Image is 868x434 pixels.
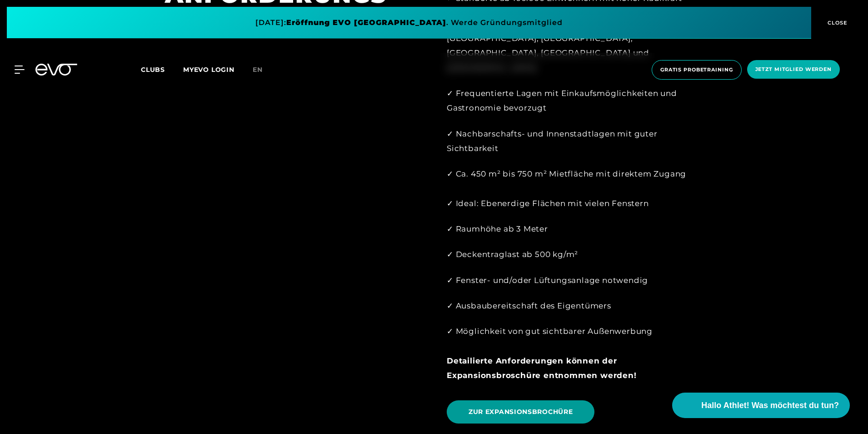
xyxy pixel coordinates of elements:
[660,66,733,74] span: Gratis Probetraining
[447,222,703,236] div: ✓ Raumhöhe ab 3 Meter
[447,324,703,383] div: ✓ Möglichkeit von gut sichtbarer Außenwerbung
[469,407,573,417] span: ZUR EXPANSIONSBROCHÜRE
[253,65,274,75] a: en
[447,400,594,424] a: ZUR EXPANSIONSBROCHÜRE
[825,19,848,27] span: CLOSE
[447,298,703,313] div: ✓ Ausbaubereitschaft des Eigentümers
[755,66,832,73] span: Jetzt Mitglied werden
[141,66,165,74] span: Clubs
[447,356,637,380] strong: Detailierte Anforderungen können der Expansionsbroschüre entnommen werden!
[744,60,843,80] a: Jetzt Mitglied werden
[447,126,703,156] div: ✓ Nachbarschafts- und Innenstadtlagen mit guter Sichtbarkeit
[183,66,234,74] a: MYEVO LOGIN
[811,7,861,39] button: CLOSE
[701,399,839,412] span: Hallo Athlet! Was möchtest du tun?
[447,167,703,211] div: ✓ Ca. 450 m² bis 750 m² Mietfläche mit direktem Zugang ✓ Ideal: Ebenerdige Flächen mit vielen Fen...
[672,393,850,418] button: Hallo Athlet! Was möchtest du tun?
[447,273,703,288] div: ✓ Fenster- und/oder Lüftungsanlage notwendig
[447,247,703,262] div: ✓ Deckentraglast ab 500 kg/m²
[253,66,263,74] span: en
[141,65,183,74] a: Clubs
[649,60,744,80] a: Gratis Probetraining
[447,86,703,116] div: ✓ Frequentierte Lagen mit Einkaufsmöglichkeiten und Gastronomie bevorzugt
